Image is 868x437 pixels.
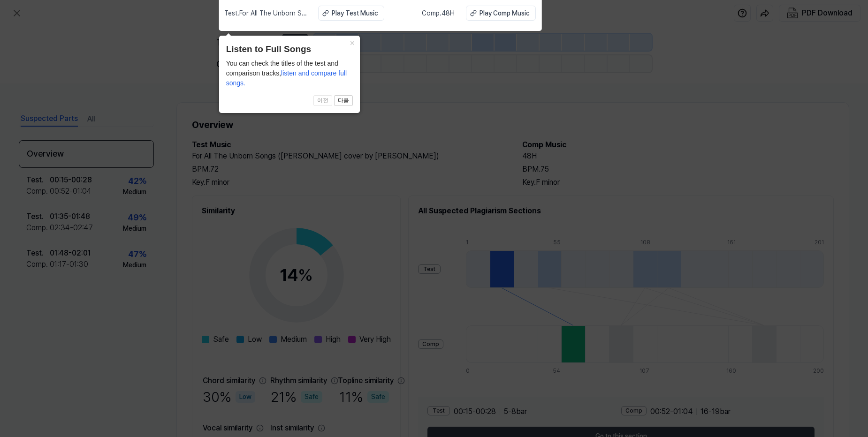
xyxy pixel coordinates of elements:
[422,8,455,18] span: Comp . 48H
[466,6,536,21] button: Play Comp Music
[334,95,353,106] button: 다음
[332,8,378,18] div: Play Test Music
[318,6,384,21] button: Play Test Music
[345,36,360,49] button: Close
[226,59,353,88] div: You can check the titles of the test and comparison tracks,
[480,8,530,18] div: Play Comp Music
[226,69,347,87] span: listen and compare full songs.
[226,43,353,56] header: Listen to Full Songs
[224,8,307,18] span: Test . For All The Unborn Songs ([PERSON_NAME] cover by [PERSON_NAME])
